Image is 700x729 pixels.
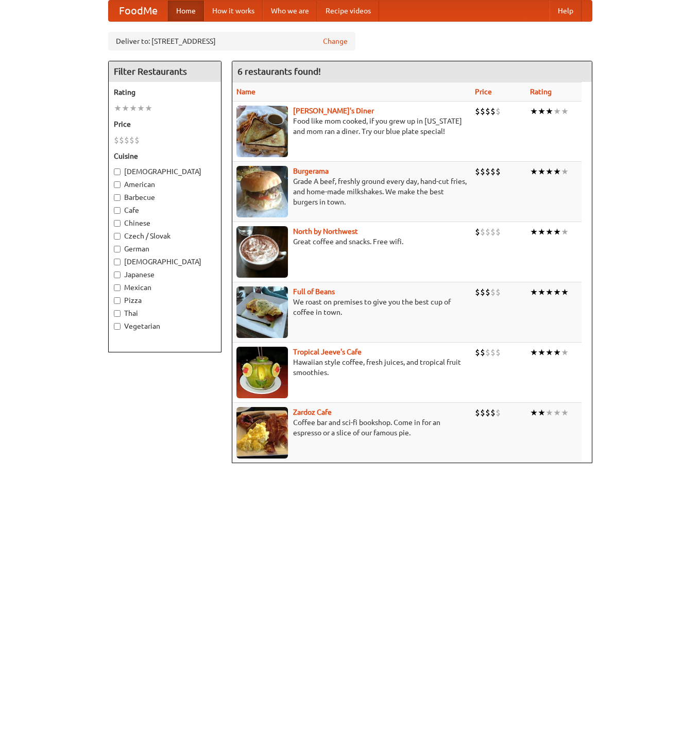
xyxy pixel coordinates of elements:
[480,347,485,358] li: $
[114,166,216,177] label: [DEMOGRAPHIC_DATA]
[561,347,569,358] li: ★
[114,151,216,161] h5: Cuisine
[114,179,216,190] label: American
[236,106,288,157] img: sallys.jpg
[168,1,204,21] a: Home
[114,284,121,291] input: Mexican
[114,272,121,278] input: Japanese
[137,103,145,114] li: ★
[114,220,121,227] input: Chinese
[538,347,545,358] li: ★
[236,357,467,378] p: Hawaiian style coffee, fresh juices, and tropical fruit smoothies.
[561,286,569,298] li: ★
[114,205,216,215] label: Cafe
[480,226,485,238] li: $
[475,407,480,418] li: $
[485,407,490,418] li: $
[114,259,121,265] input: [DEMOGRAPHIC_DATA]
[530,286,538,298] li: ★
[480,407,485,418] li: $
[114,297,121,304] input: Pizza
[114,231,216,241] label: Czech / Slovak
[530,347,538,358] li: ★
[475,106,480,117] li: $
[236,347,288,398] img: jeeves.jpg
[293,287,335,296] a: Full of Beans
[485,347,490,358] li: $
[114,282,216,293] label: Mexican
[293,107,374,115] a: [PERSON_NAME]'s Diner
[561,106,569,117] li: ★
[538,106,545,117] li: ★
[490,166,496,177] li: $
[236,297,467,317] p: We roast on premises to give you the best cup of coffee in town.
[114,233,121,240] input: Czech / Slovak
[114,119,216,129] h5: Price
[114,308,216,318] label: Thai
[485,166,490,177] li: $
[293,227,358,235] b: North by Northwest
[236,417,467,438] p: Coffee bar and sci-fi bookshop. Come in for an espresso or a slice of our famous pie.
[496,166,501,177] li: $
[114,244,216,254] label: German
[293,167,329,175] a: Burgerama
[236,236,467,247] p: Great coffee and snacks. Free wifi.
[475,166,480,177] li: $
[293,408,332,416] a: Zardoz Cafe
[530,106,538,117] li: ★
[496,407,501,418] li: $
[236,88,255,96] a: Name
[114,103,122,114] li: ★
[108,32,355,50] div: Deliver to: [STREET_ADDRESS]
[204,1,263,21] a: How it works
[485,106,490,117] li: $
[236,166,288,217] img: burgerama.jpg
[496,286,501,298] li: $
[114,181,121,188] input: American
[145,103,152,114] li: ★
[129,134,134,146] li: $
[293,348,362,356] a: Tropical Jeeve's Cafe
[553,286,561,298] li: ★
[236,407,288,459] img: zardoz.jpg
[550,1,582,21] a: Help
[114,207,121,214] input: Cafe
[545,226,553,238] li: ★
[480,106,485,117] li: $
[530,407,538,418] li: ★
[114,134,119,146] li: $
[545,166,553,177] li: ★
[553,347,561,358] li: ★
[114,321,216,331] label: Vegetarian
[114,310,121,317] input: Thai
[496,106,501,117] li: $
[134,134,140,146] li: $
[236,286,288,338] img: beans.jpg
[475,226,480,238] li: $
[490,226,496,238] li: $
[475,347,480,358] li: $
[545,407,553,418] li: ★
[553,106,561,117] li: ★
[545,106,553,117] li: ★
[237,66,321,76] ng-pluralize: 6 restaurants found!
[124,134,129,146] li: $
[553,407,561,418] li: ★
[236,226,288,278] img: north.jpg
[114,192,216,202] label: Barbecue
[323,36,348,46] a: Change
[109,61,221,82] h4: Filter Restaurants
[114,257,216,267] label: [DEMOGRAPHIC_DATA]
[530,166,538,177] li: ★
[496,347,501,358] li: $
[122,103,129,114] li: ★
[114,87,216,97] h5: Rating
[545,347,553,358] li: ★
[553,226,561,238] li: ★
[485,226,490,238] li: $
[114,218,216,228] label: Chinese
